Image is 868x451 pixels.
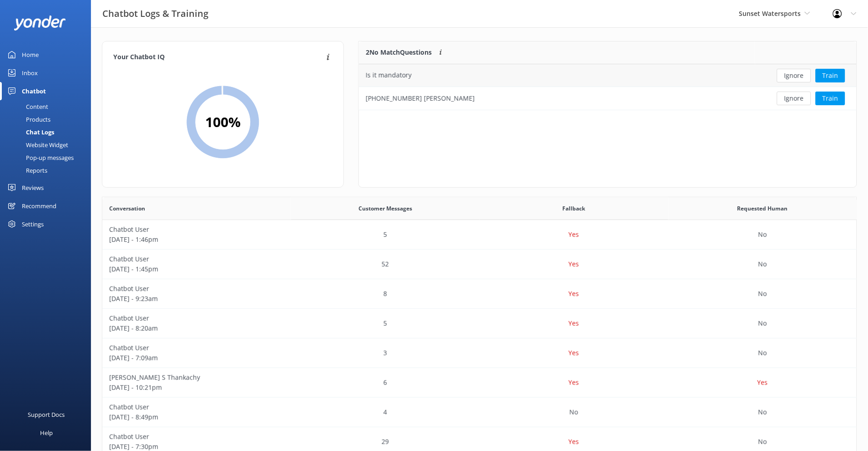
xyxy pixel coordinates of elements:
div: row [102,309,857,338]
button: Ignore [777,92,811,105]
div: Inbox [22,64,38,82]
p: Yes [569,259,579,269]
button: Train [816,69,845,82]
div: Recommend [22,197,56,215]
p: Yes [569,230,579,240]
p: No [570,407,578,417]
p: Chatbot User [109,402,284,412]
a: Content [5,100,91,113]
div: row [359,87,857,110]
div: row [102,398,857,427]
p: 6 [384,378,387,388]
p: [DATE] - 8:20am [109,323,284,333]
div: Reports [5,164,47,177]
span: Customer Messages [358,204,412,213]
p: [PERSON_NAME] S Thankachy [109,373,284,383]
div: row [102,220,857,250]
p: [DATE] - 8:49pm [109,412,284,422]
a: Website Widget [5,138,91,151]
p: No [758,348,767,358]
p: 5 [384,230,387,240]
p: Chatbot User [109,225,284,235]
div: row [102,338,857,368]
p: 8 [384,289,387,299]
div: Reviews [22,179,44,197]
span: Conversation [109,204,145,213]
div: Content [5,100,48,113]
p: [DATE] - 1:45pm [109,264,284,274]
p: Yes [569,437,579,447]
p: Chatbot User [109,284,284,294]
p: No [758,289,767,299]
p: No [758,230,767,240]
div: row [102,368,857,398]
div: Home [22,46,39,64]
span: Fallback [563,204,585,213]
p: [DATE] - 7:09am [109,353,284,363]
div: grid [359,64,857,110]
a: Chat Logs [5,126,91,138]
p: [DATE] - 9:23am [109,294,284,304]
p: 4 [384,407,387,417]
p: Yes [569,378,579,388]
p: Chatbot User [109,254,284,264]
div: Settings [22,215,44,233]
p: [DATE] - 10:21pm [109,383,284,393]
div: Is it mandatory [366,70,412,80]
div: row [102,250,857,279]
div: row [359,64,857,87]
p: Yes [757,378,768,388]
p: Chatbot User [109,313,284,323]
div: Products [5,113,50,126]
a: Products [5,113,91,126]
p: [DATE] - 1:46pm [109,235,284,245]
div: Website Widget [5,138,68,151]
button: Ignore [777,69,811,82]
a: Reports [5,164,91,177]
p: 5 [384,318,387,328]
button: Train [816,92,845,105]
h4: Your Chatbot IQ [113,52,324,62]
div: [PHONE_NUMBER] [PERSON_NAME] [366,93,475,103]
span: Sunset Watersports [739,9,801,18]
p: No [758,437,767,447]
p: No [758,318,767,328]
p: 29 [382,437,389,447]
div: Help [40,424,53,442]
span: Requested Human [737,204,788,213]
p: 52 [382,259,389,269]
p: Yes [569,289,579,299]
p: 3 [384,348,387,358]
div: Chat Logs [5,126,54,138]
div: row [102,279,857,309]
div: Chatbot [22,82,46,100]
p: Chatbot User [109,343,284,353]
p: No [758,259,767,269]
img: yonder-white-logo.png [14,15,66,31]
p: Yes [569,348,579,358]
p: Yes [569,318,579,328]
div: Pop-up messages [5,151,74,164]
h3: Chatbot Logs & Training [102,6,208,21]
p: Chatbot User [109,432,284,442]
h2: 100 % [205,111,241,133]
div: Support Docs [28,405,65,424]
p: 2 No Match Questions [366,47,432,57]
a: Pop-up messages [5,151,91,164]
p: No [758,407,767,417]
